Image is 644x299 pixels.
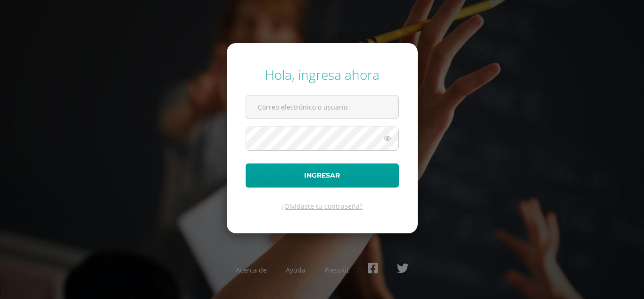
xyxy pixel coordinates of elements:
[324,265,349,274] a: Presskit
[246,66,399,84] div: Hola, ingresa ahora
[246,163,399,188] button: Ingresar
[286,265,305,274] a: Ayuda
[281,202,363,211] a: ¿Olvidaste tu contraseña?
[246,95,398,119] input: Correo electrónico o usuario
[236,265,267,274] a: Acerca de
